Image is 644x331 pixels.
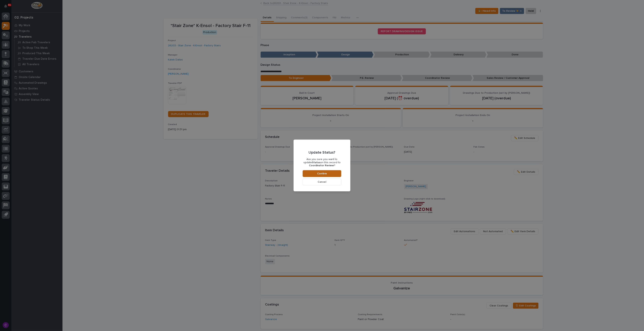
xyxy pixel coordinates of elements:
span: Confirm [317,172,327,175]
button: Cancel [303,179,341,185]
button: Confirm [303,170,341,177]
p: Update Status? [309,150,335,155]
span: Cancel [318,180,326,184]
b: Status [312,161,320,164]
p: Are you sure you want to update on this record to ? [303,158,341,167]
b: Coordinator Review [309,164,334,167]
